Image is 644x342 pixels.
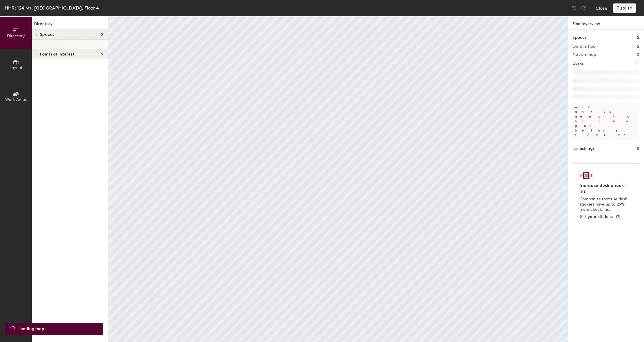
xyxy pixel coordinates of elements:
[32,21,108,30] h1: Directory
[573,52,596,57] h2: Not on map
[573,103,639,140] p: All desks need to be in a pod before saving
[101,32,103,37] span: 2
[637,145,639,152] h1: 0
[581,5,586,11] img: Redo
[596,3,607,13] button: Close
[637,44,639,49] h2: 2
[19,326,49,332] span: Loading map ...
[579,197,629,212] p: Companies that use desk stickers have up to 25% more check-ins.
[573,34,586,41] h1: Spaces
[40,32,54,37] span: Spaces
[10,65,23,70] span: Layout
[571,5,577,11] img: Undo
[579,215,620,219] a: Get your stickers
[7,34,25,38] span: Directory
[573,44,597,49] h2: On this floor
[5,4,99,12] div: HHR: 124 Mt. [GEOGRAPHIC_DATA], Floor 4
[573,145,595,152] h1: Furnishings
[579,214,613,219] span: Get your stickers
[637,52,639,57] h2: 0
[101,52,103,57] span: 9
[637,34,639,41] h1: 2
[579,171,593,180] img: Sticker logo
[108,16,568,342] canvas: Map
[573,60,584,67] h1: Desks
[568,16,644,30] h1: Floor overview
[579,183,629,194] h4: Increase desk check-ins
[5,97,27,102] span: Work Areas
[40,52,74,57] span: Points of interest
